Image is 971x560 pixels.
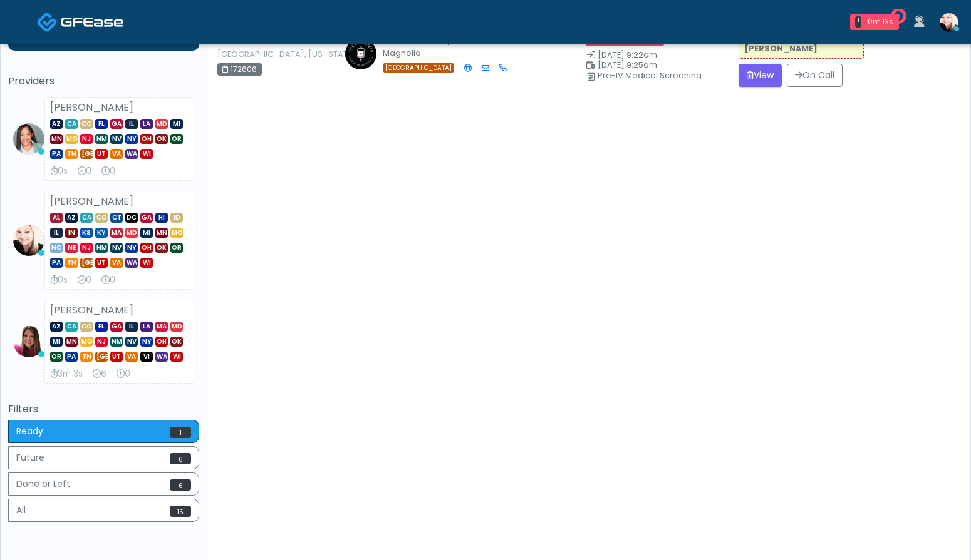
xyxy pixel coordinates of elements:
span: CA [65,119,78,129]
span: MD [170,322,183,332]
span: VA [110,258,123,268]
h5: Providers [8,76,199,87]
button: Future6 [8,446,199,469]
div: Exams Completed [78,165,91,178]
span: IL [50,228,63,238]
span: VA [110,149,123,159]
span: MN [155,228,168,238]
div: Extended Exams [117,368,130,380]
span: GA [110,322,123,332]
strong: [PERSON_NAME] [50,100,133,115]
span: OH [140,134,153,144]
div: 0m 13s [866,16,894,28]
span: UT [110,352,123,362]
img: Jennifer Ekeh [13,123,44,155]
span: TN [65,258,78,268]
span: 6 [170,479,191,491]
span: MA [110,228,123,238]
span: NM [95,134,108,144]
span: WI [170,352,183,362]
span: WA [155,352,168,362]
span: [GEOGRAPHIC_DATA] [80,258,93,268]
img: Cynthia Petersen [13,225,44,256]
strong: [PERSON_NAME] [50,303,133,317]
span: GA [110,119,123,129]
span: TN [80,352,93,362]
span: WI [140,149,153,159]
span: MO [80,337,93,347]
span: OK [155,134,168,144]
strong: [PERSON_NAME] [744,43,818,54]
span: OK [170,337,183,347]
span: MI [50,337,63,347]
div: Average Review Time [50,368,83,380]
button: All15 [8,499,199,522]
span: MI [140,228,153,238]
span: CO [80,119,93,129]
span: WA [125,149,138,159]
div: Average Review Time [50,274,68,287]
span: MD [155,119,168,129]
span: ID [170,213,183,223]
img: Claire Richardson [345,38,376,69]
div: Extended Exams [101,274,115,287]
span: FL [95,322,108,332]
a: Docovia [37,1,123,42]
small: Date Created [586,51,724,59]
span: NV [110,134,123,144]
span: MN [65,337,78,347]
span: NV [110,243,123,253]
a: 1 0m 13s [843,9,906,35]
div: Average Review Time [50,165,68,178]
span: NY [125,243,138,253]
span: MA [155,322,168,332]
small: [GEOGRAPHIC_DATA], [US_STATE] [217,51,286,58]
h5: The IV Society [383,34,492,45]
div: 1 [855,16,861,28]
span: [DATE] 9:22am [598,49,657,60]
span: OH [140,243,153,253]
button: View [739,64,782,87]
span: UT [95,149,108,159]
div: Pre-IV Medical Screening [598,72,735,79]
small: Magnolia [383,48,421,58]
span: NY [125,134,138,144]
span: OR [50,352,63,362]
span: CO [95,213,108,223]
span: CA [65,322,78,332]
span: VA [125,352,138,362]
span: AZ [50,119,63,129]
small: Scheduled Time [586,61,724,69]
span: LA [140,119,153,129]
button: Open LiveChat chat widget [10,5,48,43]
span: KS [80,228,93,238]
span: IL [125,119,138,129]
img: Docovia [37,12,58,33]
span: MD [125,228,138,238]
div: Extended Exams [101,165,115,178]
span: CT [110,213,123,223]
span: LA [140,322,153,332]
span: WI [140,258,153,268]
img: Cynthia Petersen [940,13,958,32]
span: AZ [50,322,63,332]
span: NV [125,337,138,347]
span: FL [95,119,108,129]
span: OH [155,337,168,347]
span: AZ [65,213,78,223]
span: OR [170,134,183,144]
h5: Filters [8,404,199,415]
span: HI [155,213,168,223]
span: WA [125,258,138,268]
span: 6 [170,453,191,464]
span: [GEOGRAPHIC_DATA] [383,63,454,73]
div: Basic example [8,420,199,525]
span: NE [65,243,78,253]
button: On Call [787,64,843,87]
div: Exams Completed [78,274,91,287]
span: CA [80,213,93,223]
span: PA [65,352,78,362]
span: PA [50,149,63,159]
span: [GEOGRAPHIC_DATA] [80,149,93,159]
span: MO [170,228,183,238]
